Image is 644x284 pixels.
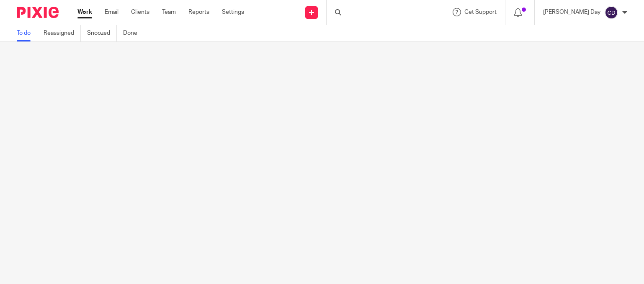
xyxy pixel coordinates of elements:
a: Work [77,8,92,16]
a: Reassigned [44,25,81,41]
a: Settings [222,8,244,16]
a: Snoozed [87,25,117,41]
a: Clients [131,8,149,16]
p: [PERSON_NAME] Day [543,8,600,16]
a: Reports [188,8,209,16]
img: svg%3E [605,6,618,19]
img: Pixie [17,7,59,18]
a: To do [17,25,37,41]
span: Get Support [464,9,497,15]
a: Team [162,8,176,16]
a: Email [105,8,118,16]
a: Done [123,25,144,41]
